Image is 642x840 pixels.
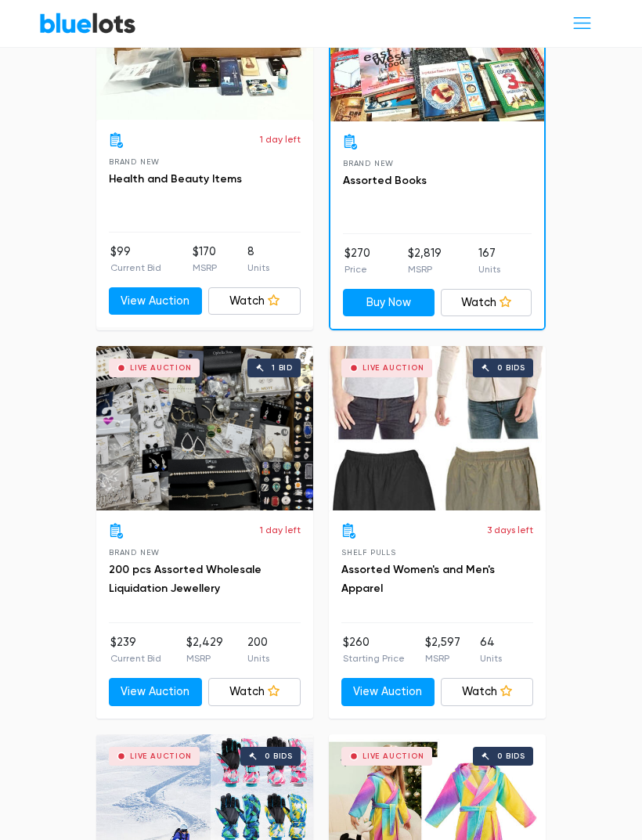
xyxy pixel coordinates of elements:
[260,132,301,146] p: 1 day left
[96,346,313,510] a: Live Auction 1 bid
[110,651,161,665] p: Current Bid
[480,634,502,665] li: 64
[110,261,161,275] p: Current Bid
[341,678,435,706] a: View Auction
[186,634,223,665] li: $2,429
[247,243,269,275] li: 8
[109,678,202,706] a: View Auction
[110,634,161,665] li: $239
[130,752,192,760] div: Live Auction
[109,157,160,166] span: Brand New
[478,262,500,276] p: Units
[341,548,396,557] span: Shelf Pulls
[343,634,405,665] li: $260
[487,523,533,537] p: 3 days left
[408,245,442,276] li: $2,819
[109,548,160,557] span: Brand New
[109,563,261,595] a: 200 pcs Assorted Wholesale Liquidation Jewellery
[497,752,525,760] div: 0 bids
[408,262,442,276] p: MSRP
[260,523,301,537] p: 1 day left
[425,651,460,665] p: MSRP
[39,12,136,34] a: BlueLots
[480,651,502,665] p: Units
[109,172,242,186] a: Health and Beauty Items
[272,364,293,372] div: 1 bid
[208,287,301,315] a: Watch
[343,289,435,317] a: Buy Now
[341,563,495,595] a: Assorted Women's and Men's Apparel
[109,287,202,315] a: View Auction
[441,289,532,317] a: Watch
[441,678,534,706] a: Watch
[247,261,269,275] p: Units
[193,243,217,275] li: $170
[343,159,394,168] span: Brand New
[344,262,370,276] p: Price
[362,364,424,372] div: Live Auction
[186,651,223,665] p: MSRP
[344,245,370,276] li: $270
[425,634,460,665] li: $2,597
[265,752,293,760] div: 0 bids
[497,364,525,372] div: 0 bids
[362,752,424,760] div: Live Auction
[130,364,192,372] div: Live Auction
[193,261,217,275] p: MSRP
[343,651,405,665] p: Starting Price
[478,245,500,276] li: 167
[208,678,301,706] a: Watch
[329,346,546,510] a: Live Auction 0 bids
[110,243,161,275] li: $99
[247,634,269,665] li: 200
[343,174,427,187] a: Assorted Books
[247,651,269,665] p: Units
[561,9,603,38] button: Toggle navigation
